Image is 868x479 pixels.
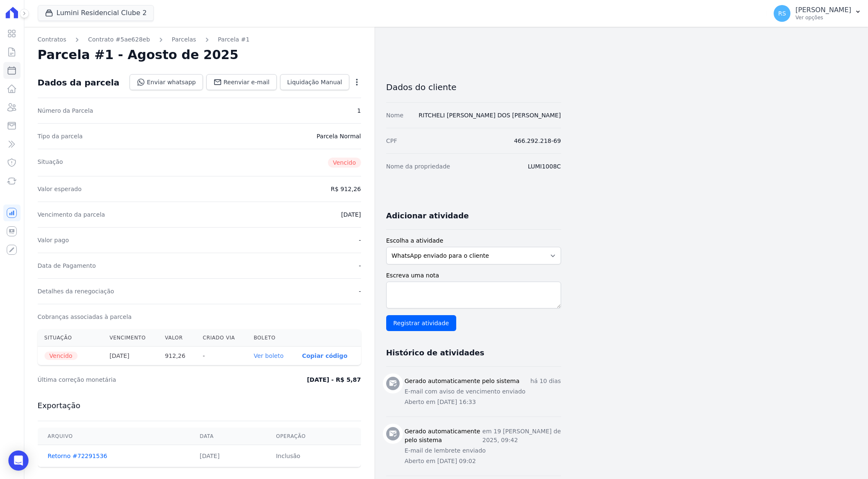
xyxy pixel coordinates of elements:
[172,35,196,44] a: Parcelas
[38,106,94,115] dt: Número da Parcela
[130,74,203,90] a: Enviar whatsapp
[778,10,786,16] span: RS
[405,457,561,466] p: Aberto em [DATE] 09:02
[386,315,456,331] input: Registrar atividade
[302,352,347,359] button: Copiar código
[206,74,277,90] a: Reenviar e-mail
[359,236,361,244] dd: -
[38,5,154,21] button: Lumini Residencial Clube 2
[247,329,295,347] th: Boleto
[218,35,250,44] a: Parcela #1
[38,287,114,295] dt: Detalhes da renegociação
[514,137,561,145] dd: 466.292.218-69
[158,347,196,365] th: 912,26
[287,78,342,86] span: Liquidação Manual
[331,185,361,193] dd: R$ 912,26
[405,446,561,455] p: E-mail de lembrete enviado
[38,210,105,219] dt: Vencimento da parcela
[38,236,69,244] dt: Valor pago
[190,445,266,467] td: [DATE]
[48,453,107,459] a: Retorno #72291536
[196,347,247,365] th: -
[38,428,190,445] th: Arquivo
[405,398,561,407] p: Aberto em [DATE] 16:33
[38,375,229,384] dt: Última correção monetária
[405,377,520,386] h3: Gerado automaticamente pelo sistema
[328,158,361,168] span: Vencido
[266,445,361,467] td: Inclusão
[38,401,361,411] h3: Exportação
[254,352,283,359] a: Ver boleto
[38,185,82,193] dt: Valor esperado
[418,112,561,119] a: RITCHELI [PERSON_NAME] DOS [PERSON_NAME]
[386,82,561,92] h3: Dados do cliente
[359,287,361,295] dd: -
[359,262,361,270] dd: -
[386,111,403,119] dt: Nome
[386,211,469,221] h3: Adicionar atividade
[795,6,851,14] p: [PERSON_NAME]
[38,158,63,168] dt: Situação
[44,352,78,360] span: Vencido
[307,375,361,384] dd: [DATE] - R$ 5,87
[266,428,361,445] th: Operação
[196,329,247,347] th: Criado via
[158,329,196,347] th: Valor
[795,14,851,21] p: Ver opções
[8,451,29,471] div: Open Intercom Messenger
[38,313,132,321] dt: Cobranças associadas à parcela
[528,162,561,171] dd: LUMI1008C
[103,329,158,347] th: Vencimento
[386,162,450,171] dt: Nome da propriedade
[38,35,66,44] a: Contratos
[386,236,561,245] label: Escolha a atividade
[38,35,361,44] nav: Breadcrumb
[103,347,158,365] th: [DATE]
[405,387,561,396] p: E-mail com aviso de vencimento enviado
[190,428,266,445] th: Data
[482,427,561,445] p: em 19 [PERSON_NAME] de 2025, 09:42
[280,74,349,90] a: Liquidação Manual
[38,262,96,270] dt: Data de Pagamento
[530,377,561,386] p: há 10 dias
[38,132,83,140] dt: Tipo da parcela
[88,35,150,44] a: Contrato #5ae628eb
[38,78,120,88] div: Dados da parcela
[357,106,361,115] dd: 1
[341,210,361,219] dd: [DATE]
[386,348,484,358] h3: Histórico de atividades
[386,137,397,145] dt: CPF
[38,47,239,62] h2: Parcela #1 - Agosto de 2025
[223,78,270,86] span: Reenviar e-mail
[767,2,868,25] button: RS [PERSON_NAME] Ver opções
[386,271,561,280] label: Escreva uma nota
[405,427,483,445] h3: Gerado automaticamente pelo sistema
[38,329,103,347] th: Situação
[317,132,361,140] dd: Parcela Normal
